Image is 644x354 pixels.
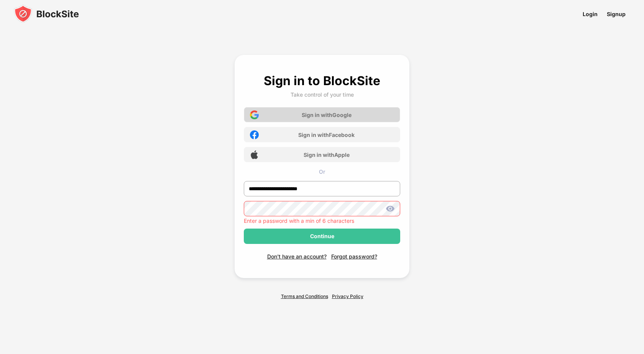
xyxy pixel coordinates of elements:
[304,151,350,158] div: Sign in with Apple
[281,293,328,299] a: Terms and Conditions
[298,132,355,138] div: Sign in with Facebook
[302,112,352,118] div: Sign in with Google
[310,233,334,239] div: Continue
[267,253,327,260] div: Don't have an account?
[386,204,395,213] img: show-password.svg
[250,130,259,139] img: facebook-icon.png
[332,293,363,299] a: Privacy Policy
[291,91,354,98] div: Take control of your time
[244,168,400,175] div: Or
[264,73,380,88] div: Sign in to BlockSite
[578,5,602,23] a: Login
[250,110,259,119] img: google-icon.png
[250,150,259,159] img: apple-icon.png
[14,5,79,23] img: blocksite-icon-black.svg
[244,218,400,224] div: Enter a password with a min of 6 characters
[331,253,377,260] div: Forgot password?
[602,5,630,23] a: Signup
